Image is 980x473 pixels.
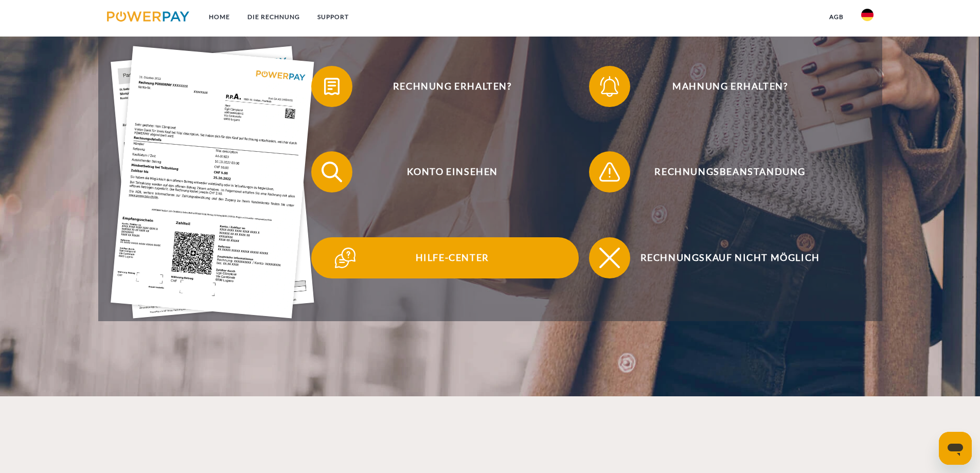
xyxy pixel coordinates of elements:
img: single_invoice_powerpay_de.jpg [111,46,314,319]
button: Mahnung erhalten? [589,66,857,107]
span: Hilfe-Center [326,237,578,278]
button: Konto einsehen [311,151,579,192]
img: qb_warning.svg [597,159,622,185]
img: qb_bill.svg [319,74,345,99]
img: qb_bell.svg [597,74,622,99]
a: agb [821,8,852,26]
span: Mahnung erhalten? [604,66,856,107]
span: Rechnungskauf nicht möglich [604,237,856,278]
a: Home [200,8,239,26]
button: Rechnungskauf nicht möglich [589,237,857,278]
button: Rechnungsbeanstandung [589,151,857,192]
img: qb_help.svg [332,245,358,271]
img: qb_search.svg [319,159,345,185]
img: qb_close.svg [597,245,622,271]
span: Rechnungsbeanstandung [604,151,856,192]
a: SUPPORT [309,8,358,26]
iframe: Schaltfläche zum Öffnen des Messaging-Fensters [939,432,972,465]
span: Konto einsehen [326,151,578,192]
button: Hilfe-Center [311,237,579,278]
a: DIE RECHNUNG [239,8,309,26]
span: Rechnung erhalten? [326,66,578,107]
button: Rechnung erhalten? [311,66,579,107]
img: logo-powerpay.svg [107,11,190,22]
img: de [861,9,874,21]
